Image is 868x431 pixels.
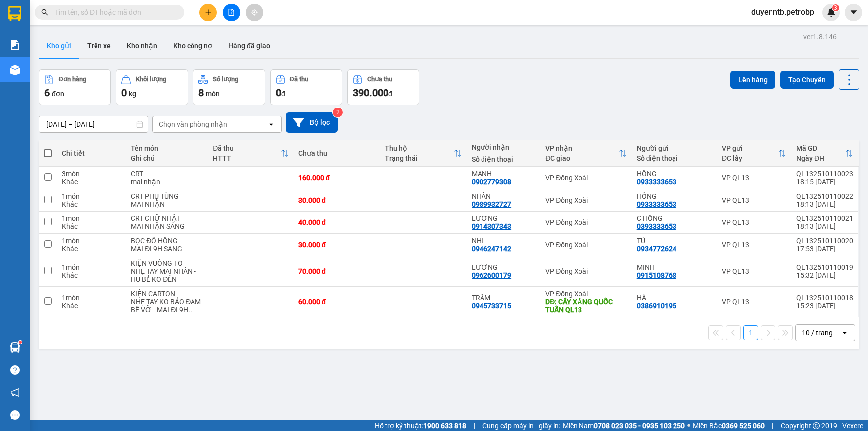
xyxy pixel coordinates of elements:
[637,302,676,310] div: 0386910195
[62,302,121,310] div: Khác
[55,7,172,18] input: Tìm tên, số ĐT hoặc mã đơn
[545,218,626,226] div: VP Đồng Xoài
[423,422,466,430] strong: 1900 633 818
[834,4,837,11] span: 3
[472,170,535,178] div: MẠNH
[298,174,375,182] div: 160.000 đ
[188,306,194,314] span: ...
[62,294,121,302] div: 1 món
[472,237,535,245] div: NHI
[796,222,853,230] div: 18:13 [DATE]
[796,154,845,162] div: Ngày ĐH
[796,271,853,279] div: 15:32 [DATE]
[637,215,712,222] div: C HỒNG
[165,34,220,58] button: Kho công nợ
[298,267,375,275] div: 70.000 đ
[687,424,690,428] span: ⚪️
[131,267,203,283] div: NHẸ TAY MAI NHÂN - HU BỂ KO ĐỀN
[131,298,203,314] div: NHẸ TAY KO BẢO ĐẢM BỂ VỠ - MAI ĐI 9H SAG
[131,245,203,253] div: MAI ĐI 9H SANG
[8,6,21,21] img: logo-vxr
[637,170,712,178] div: HỒNG
[193,69,265,105] button: Số lượng8món
[796,245,853,253] div: 17:53 [DATE]
[545,267,626,275] div: VP Đồng Xoài
[540,140,631,167] th: Toggle SortBy
[796,144,845,152] div: Mã GD
[131,154,203,162] div: Ghi chú
[131,215,203,222] div: CRT CHỮ NHẬT
[772,420,773,431] span: |
[131,237,203,245] div: BỌC ĐỒ HỒNG
[213,76,238,83] div: Số lượng
[796,294,853,302] div: QL132510110018
[10,342,20,353] img: warehouse-icon
[131,144,203,152] div: Tên món
[131,170,203,178] div: CRT
[41,9,48,16] span: search
[722,154,778,162] div: ĐC lấy
[39,69,111,105] button: Đơn hàng6đơn
[286,112,338,133] button: Bộ lọc
[223,4,240,21] button: file-add
[722,196,786,204] div: VP QL13
[129,90,136,98] span: kg
[119,34,165,58] button: Kho nhận
[545,241,626,249] div: VP Đồng Xoài
[347,69,419,105] button: Chưa thu390.000đ
[62,222,121,230] div: Khác
[62,192,121,200] div: 1 món
[637,178,676,186] div: 0933333653
[62,215,121,222] div: 1 món
[693,420,765,431] span: Miền Bắc
[59,76,86,83] div: Đơn hàng
[796,200,853,208] div: 18:13 [DATE]
[796,170,853,178] div: QL132510110023
[131,290,203,298] div: KIỆN CARTON
[545,290,626,298] div: VP Đồng Xoài
[563,420,685,431] span: Miền Nam
[743,325,758,340] button: 1
[637,237,712,245] div: TÚ
[79,34,119,58] button: Trên xe
[52,90,64,98] span: đơn
[722,422,765,430] strong: 0369 525 060
[131,178,203,186] div: mai nhận
[205,9,212,16] span: plus
[796,302,853,310] div: 15:23 [DATE]
[637,245,676,253] div: 0934772624
[10,365,20,375] span: question-circle
[472,178,511,186] div: 0902779308
[10,388,20,397] span: notification
[131,259,203,267] div: KIỆN VUÔNG TO
[796,178,853,186] div: 18:15 [DATE]
[722,144,778,152] div: VP gửi
[220,34,278,58] button: Hàng đã giao
[213,154,280,162] div: HTTT
[367,76,392,83] div: Chưa thu
[637,144,712,152] div: Người gửi
[545,196,626,204] div: VP Đồng Xoài
[270,69,342,105] button: Đã thu0đ
[717,140,791,167] th: Toggle SortBy
[10,65,20,75] img: warehouse-icon
[131,200,203,208] div: MAI NHẬN
[116,69,188,105] button: Khối lượng0kg
[780,71,834,89] button: Tạo Chuyến
[136,76,166,83] div: Khối lượng
[472,215,535,222] div: LƯƠNG
[722,298,786,306] div: VP QL13
[380,140,467,167] th: Toggle SortBy
[199,4,217,21] button: plus
[472,200,511,208] div: 0989932727
[298,149,375,157] div: Chưa thu
[796,263,853,271] div: QL132510110019
[388,90,392,98] span: đ
[545,144,618,152] div: VP nhận
[62,271,121,279] div: Khác
[131,222,203,230] div: MAI NHẬN SÁNG
[545,298,626,314] div: DĐ: CÂY XĂNG QUỐC TUẤN QL13
[482,420,560,431] span: Cung cấp máy in - giấy in:
[62,200,121,208] div: Khác
[791,140,858,167] th: Toggle SortBy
